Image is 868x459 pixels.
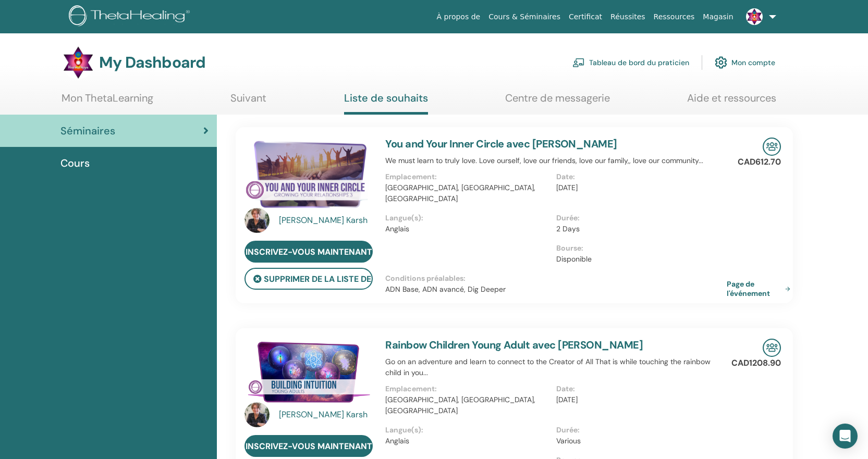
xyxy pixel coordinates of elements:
[572,58,585,67] img: chalkboard-teacher.svg
[385,284,727,295] p: ADN Base, ADN avancé, Dig Deeper
[763,138,781,156] img: In-Person Seminar
[99,53,205,72] h3: My Dashboard
[62,46,95,79] img: default.jpg
[556,171,720,182] p: Date :
[556,254,720,265] p: Disponible
[279,214,375,227] a: [PERSON_NAME] Karsh
[556,213,720,224] p: Durée :
[505,92,610,112] a: Centre de messagerie
[699,7,737,27] a: Magasin
[715,54,727,71] img: cog.svg
[763,339,781,357] img: In-Person Seminar
[433,7,485,27] a: À propos de
[385,171,549,182] p: Emplacement :
[385,356,727,378] p: Go on an adventure and learn to connect to the Creator of All That is while touching the rainbow ...
[385,213,549,224] p: Langue(s) :
[230,92,266,112] a: Suivant
[556,243,720,254] p: Bourse :
[650,7,699,27] a: Ressources
[746,8,763,25] img: default.jpg
[244,435,373,457] a: Inscrivez-vous maintenant
[244,241,373,263] a: Inscrivez-vous maintenant
[385,182,549,204] p: [GEOGRAPHIC_DATA], [GEOGRAPHIC_DATA], [GEOGRAPHIC_DATA]
[244,402,270,427] img: default.jpg
[556,182,720,193] p: [DATE]
[385,394,549,416] p: [GEOGRAPHIC_DATA], [GEOGRAPHIC_DATA], [GEOGRAPHIC_DATA]
[385,383,549,394] p: Emplacement :
[244,208,270,233] img: default.jpg
[344,92,428,115] a: Liste de souhaits
[385,224,549,234] p: Anglais
[244,268,373,290] button: Supprimer de la liste de souhaits
[565,7,606,27] a: Certificat
[727,279,794,298] a: Page de l'événement
[484,7,565,27] a: Cours & Séminaires
[572,51,689,74] a: Tableau de bord du praticien
[385,155,727,166] p: We must learn to truly love. Love ourself, love our friends, love our family,, love our community...
[556,425,720,436] p: Durée :
[606,7,649,27] a: Réussites
[246,246,372,257] span: Inscrivez-vous maintenant
[385,436,549,446] p: Anglais
[385,338,643,352] a: Rainbow Children Young Adult avec [PERSON_NAME]
[60,123,115,139] span: Séminaires
[556,224,720,234] p: 2 Days
[385,137,617,151] a: You and Your Inner Circle avec [PERSON_NAME]
[556,383,720,394] p: Date :
[385,273,727,284] p: Conditions préalables :
[738,156,781,168] p: CAD612.70
[833,424,858,449] div: Open Intercom Messenger
[385,425,549,436] p: Langue(s) :
[69,5,193,29] img: logo.png
[687,92,776,112] a: Aide et ressources
[60,155,90,171] span: Cours
[731,357,781,369] p: CAD1208.90
[246,441,372,452] span: Inscrivez-vous maintenant
[244,339,373,405] img: Rainbow Children Young Adult
[715,51,775,74] a: Mon compte
[244,138,373,211] img: You and Your Inner Circle
[62,92,153,112] a: Mon ThetaLearning
[556,436,720,446] p: Various
[279,408,375,421] a: [PERSON_NAME] Karsh
[556,394,720,405] p: [DATE]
